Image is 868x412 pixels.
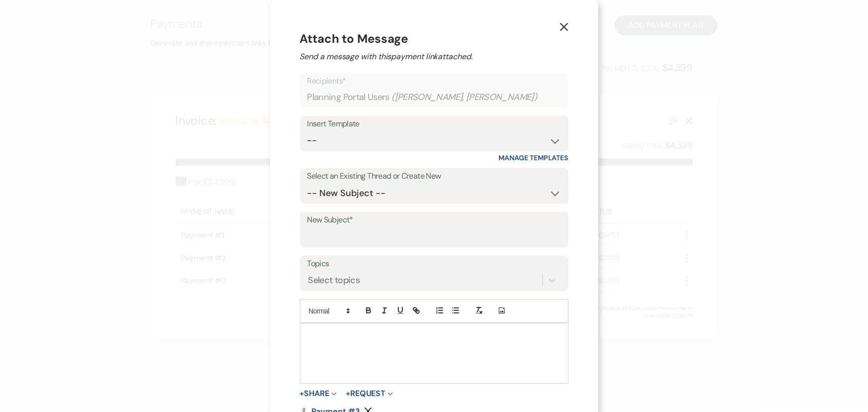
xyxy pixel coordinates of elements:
label: Topics [307,257,561,271]
label: New Subject* [307,213,561,227]
a: Manage Templates [499,153,569,162]
span: + [300,390,304,398]
h4: Attach to Message [300,30,569,48]
span: ( [PERSON_NAME], [PERSON_NAME] ) [391,91,538,104]
p: Recipients* [307,75,561,88]
span: + [346,390,350,398]
button: Share [300,390,337,398]
label: Select an Existing Thread or Create New [307,169,561,184]
div: Planning Portal Users [307,88,561,107]
div: Insert Template [307,117,561,131]
h2: Send a message with this payment link attached. [300,51,569,63]
div: Select topics [308,274,360,287]
button: Request [346,390,393,398]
